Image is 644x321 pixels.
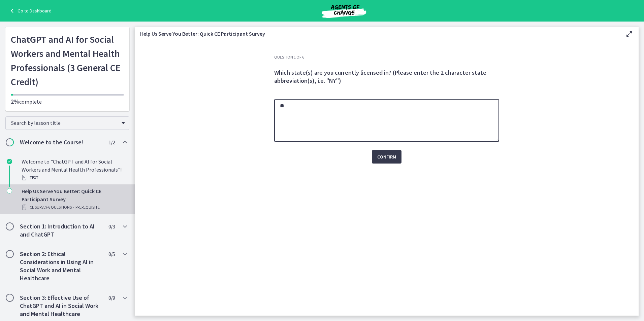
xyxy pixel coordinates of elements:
span: 0 / 3 [108,222,115,230]
span: PREREQUISITE [75,203,100,211]
a: Go to Dashboard [8,7,52,15]
h1: ChatGPT and AI for Social Workers and Mental Health Professionals (3 General CE Credit) [11,32,124,89]
div: Search by lesson title [5,116,129,130]
h3: Question 1 of 6 [274,55,499,60]
div: Welcome to "ChatGPT and AI for Social Workers and Mental Health Professionals"! [22,157,127,182]
div: CE Survey [22,203,127,211]
h2: Section 3: Effective Use of ChatGPT and AI in Social Work and Mental Healthcare [20,294,102,318]
span: 1 / 2 [108,138,115,146]
i: Completed [7,159,12,164]
img: Agents of Change Social Work Test Prep [303,3,384,19]
span: 2% [11,98,19,105]
span: 0 / 5 [108,250,115,258]
h2: Section 2: Ethical Considerations in Using AI in Social Work and Mental Healthcare [20,250,102,282]
span: · 6 Questions [47,203,72,211]
div: Help Us Serve You Better: Quick CE Participant Survey [22,187,127,211]
span: Confirm [377,153,396,161]
h2: Section 1: Introduction to AI and ChatGPT [20,222,102,239]
p: complete [11,98,124,106]
div: Text [22,174,127,182]
span: · [73,203,74,211]
h2: Welcome to the Course! [20,138,102,146]
h3: Help Us Serve You Better: Quick CE Participant Survey [140,30,614,38]
span: Search by lesson title [11,119,118,126]
button: Confirm [372,150,401,164]
span: Which state(s) are you currently licensed in? (Please enter the 2 character state abbreviation(s)... [274,69,486,84]
span: 0 / 9 [108,294,115,302]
